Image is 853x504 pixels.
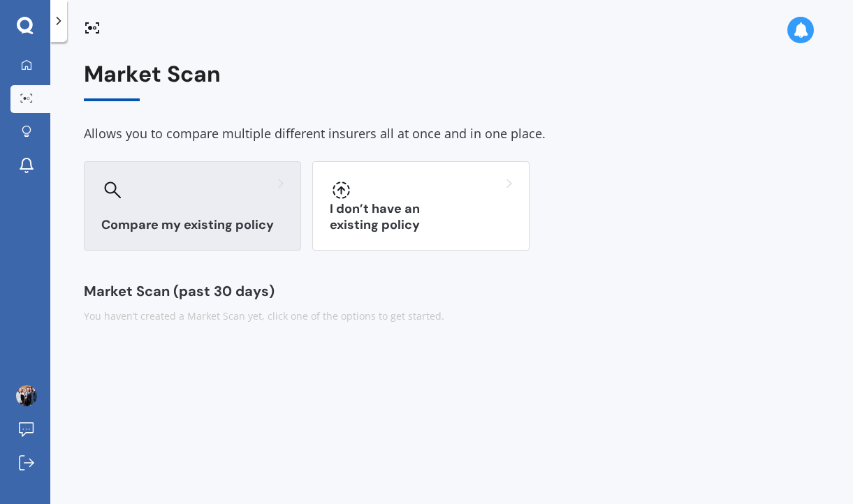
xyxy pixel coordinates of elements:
[16,385,37,406] img: picture
[84,309,819,323] div: You haven’t created a Market Scan yet, click one of the options to get started.
[84,61,819,101] div: Market Scan
[84,284,819,298] div: Market Scan (past 30 days)
[101,217,284,233] h3: Compare my existing policy
[84,124,819,144] div: Allows you to compare multiple different insurers all at once and in one place.
[330,201,512,233] h3: I don’t have an existing policy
